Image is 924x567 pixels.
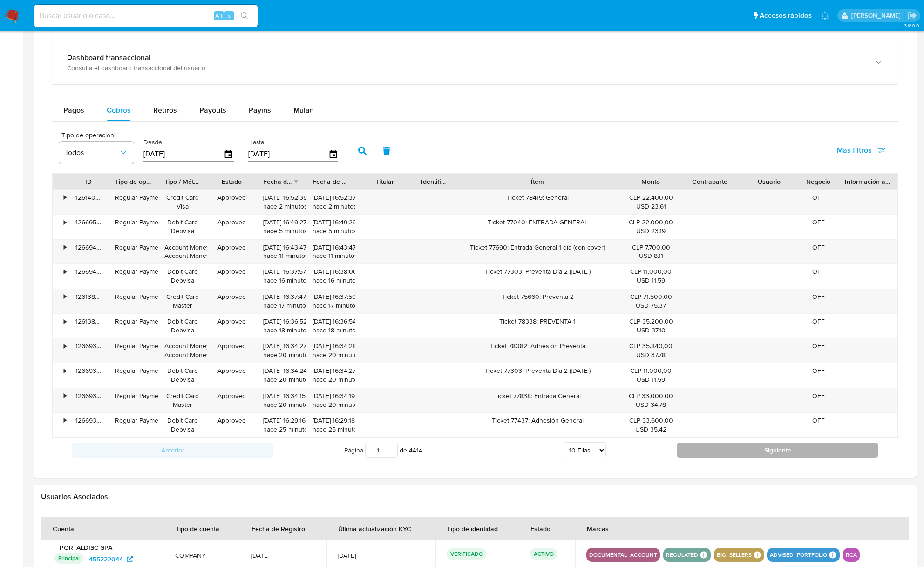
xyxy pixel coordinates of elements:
[907,11,917,20] a: Salir
[235,9,254,22] button: search-icon
[41,492,909,501] h2: Usuarios Asociados
[215,11,223,20] span: Alt
[904,22,919,29] span: 3.160.0
[821,12,829,20] a: Notificaciones
[760,11,812,20] span: Accesos rápidos
[34,10,258,22] input: Buscar usuario o caso...
[851,11,904,20] p: nicolas.luzardo@mercadolibre.com
[228,11,231,20] span: s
